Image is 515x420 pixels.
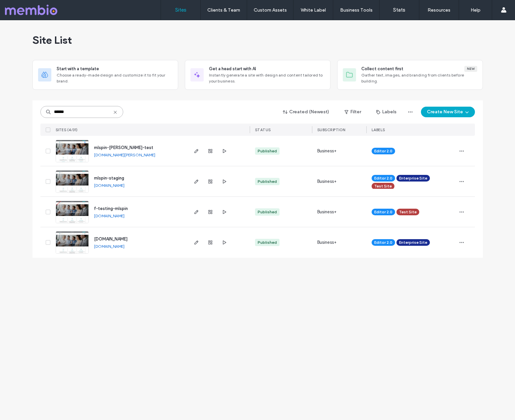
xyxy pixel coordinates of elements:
[175,7,186,13] label: Sites
[258,148,277,154] div: Published
[254,7,287,13] label: Custom Assets
[56,128,78,132] span: SITES (4/31)
[94,213,125,218] a: [DOMAIN_NAME]
[94,236,128,241] a: [DOMAIN_NAME]
[399,209,417,215] span: Test Site
[94,145,153,150] a: mlspin-[PERSON_NAME]-test
[209,66,256,72] span: Get a head start with AI
[374,175,392,181] span: Editor 2.0
[399,239,427,245] span: Enterprise Site
[372,128,385,132] span: LABELS
[255,128,271,132] span: STATUS
[374,148,392,154] span: Editor 2.0
[258,179,277,184] div: Published
[393,7,405,13] label: Stats
[471,7,481,13] label: Help
[258,239,277,245] div: Published
[361,66,403,72] span: Collect content first
[94,206,128,211] a: f-testing-mlspin
[338,107,368,117] button: Filter
[94,183,125,188] a: [DOMAIN_NAME]
[337,60,483,90] div: Collect content firstNewGather text, images, and branding from clients before building.
[94,176,124,181] a: mlspin-staging
[317,209,337,215] span: Business+
[57,66,99,72] span: Start with a template
[317,148,337,154] span: Business+
[340,7,373,13] label: Business Tools
[57,72,173,84] span: Choose a ready-made design and customize it to fit your brand.
[421,107,475,117] button: Create New Site
[15,5,29,11] span: Help
[374,239,392,245] span: Editor 2.0
[258,209,277,215] div: Published
[428,7,450,13] label: Resources
[209,72,325,84] span: Instantly generate a site with design and content tailored to your business.
[464,66,477,72] div: New
[317,178,337,185] span: Business+
[207,7,240,13] label: Clients & Team
[317,128,345,132] span: SUBSCRIPTION
[370,107,402,117] button: Labels
[185,60,331,90] div: Get a head start with AIInstantly generate a site with design and content tailored to your business.
[32,60,178,90] div: Start with a templateChoose a ready-made design and customize it to fit your brand.
[94,244,125,249] a: [DOMAIN_NAME]
[374,209,392,215] span: Editor 2.0
[317,239,337,246] span: Business+
[374,183,392,189] span: Test Site
[277,107,335,117] button: Created (Newest)
[399,175,427,181] span: Enterprise Site
[32,33,72,47] span: Site List
[94,152,155,157] a: [DOMAIN_NAME][PERSON_NAME]
[301,7,326,13] label: White Label
[361,72,477,84] span: Gather text, images, and branding from clients before building.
